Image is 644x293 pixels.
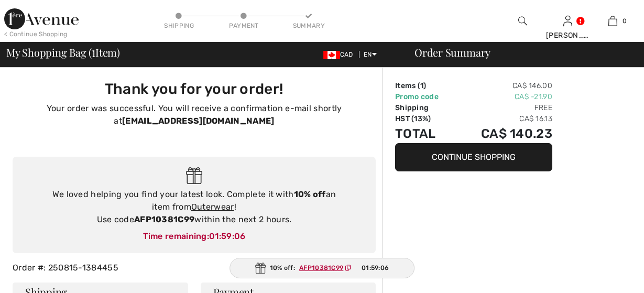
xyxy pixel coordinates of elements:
h3: Thank you for your order! [19,80,369,98]
div: [PERSON_NAME] [546,30,590,41]
div: Time remaining: [23,230,365,243]
td: CA$ 140.23 [455,124,552,143]
td: Items ( ) [395,80,455,91]
a: Sign In [563,16,572,26]
div: < Continue Shopping [4,29,68,39]
span: 1 [420,81,423,90]
div: Order Summary [402,47,638,58]
div: Summary [293,21,324,30]
span: 01:59:06 [362,263,389,273]
div: Payment [228,21,259,30]
td: CA$ -21.90 [455,91,552,102]
span: My Shopping Bag ( Item) [6,47,120,58]
button: Continue Shopping [395,143,552,171]
strong: [EMAIL_ADDRESS][DOMAIN_NAME] [122,116,274,126]
div: We loved helping you find your latest look. Complete it with an item from ! Use code within the n... [23,188,365,226]
ins: AFP10381C99 [299,264,343,272]
a: Outerwear [191,202,234,212]
span: 1 [92,45,95,58]
img: My Bag [608,15,617,27]
p: Your order was successful. You will receive a confirmation e-mail shortly at [19,102,369,127]
td: Shipping [395,102,455,113]
span: CAD [323,51,357,58]
img: My Info [563,15,572,27]
td: HST (13%) [395,113,455,124]
img: Canadian Dollar [323,51,340,59]
span: 01:59:06 [209,231,245,241]
img: Gift.svg [186,167,202,185]
td: Total [395,124,455,143]
td: Free [455,102,552,113]
td: Promo code [395,91,455,102]
img: Gift.svg [255,263,266,274]
td: CA$ 146.00 [455,80,552,91]
strong: AFP10381C99 [134,214,194,224]
span: 0 [623,16,627,26]
div: Shipping [163,21,195,30]
span: EN [364,51,377,58]
img: search the website [518,15,527,27]
img: 1ère Avenue [4,8,79,29]
div: 10% off: [230,258,415,278]
iframe: Opens a widget where you can chat to one of our agents [577,262,634,288]
td: CA$ 16.13 [455,113,552,124]
a: 0 [591,15,635,27]
strong: 10% off [294,189,326,199]
div: Order #: 250815-1384455 [6,262,382,274]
